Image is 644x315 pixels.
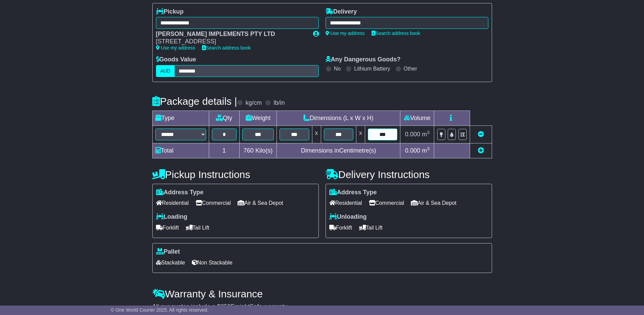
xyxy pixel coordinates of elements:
[156,65,175,77] label: AUD
[152,96,237,107] h4: Package details |
[359,222,383,233] span: Tail Lift
[156,248,180,256] label: Pallet
[111,307,208,313] span: © One World Courier 2025. All rights reserved.
[196,198,231,208] span: Commercial
[354,65,390,72] label: Lithium Battery
[245,99,262,107] label: kg/cm
[312,125,321,143] td: x
[329,198,362,208] span: Residential
[209,143,240,158] td: 1
[152,143,209,158] td: Total
[404,65,417,72] label: Other
[329,222,352,233] span: Forklift
[156,198,189,208] span: Residential
[478,147,484,154] a: Add new item
[326,31,365,36] a: Use my address
[156,8,184,16] label: Pickup
[372,31,420,36] a: Search address book
[156,31,306,38] div: [PERSON_NAME] IMPLEMENTS PTY LTD
[156,38,306,45] div: [STREET_ADDRESS]
[334,65,341,72] label: No
[156,222,179,233] span: Forklift
[400,111,434,125] td: Volume
[152,111,209,125] td: Type
[326,56,401,63] label: Any Dangerous Goods?
[356,125,365,143] td: x
[186,222,209,233] span: Tail Lift
[329,189,377,196] label: Address Type
[156,45,195,51] a: Use my address
[156,257,185,268] span: Stackable
[240,111,277,125] td: Weight
[152,169,319,180] h4: Pickup Instructions
[209,111,240,125] td: Qty
[152,288,492,299] h4: Warranty & Insurance
[192,257,232,268] span: Non Stackable
[273,99,285,107] label: lb/in
[156,189,204,196] label: Address Type
[422,131,430,138] span: m
[326,169,492,180] h4: Delivery Instructions
[326,8,357,16] label: Delivery
[427,146,430,151] sup: 3
[244,147,254,154] span: 760
[156,213,187,221] label: Loading
[277,143,400,158] td: Dimensions in Centimetre(s)
[411,198,457,208] span: Air & Sea Depot
[238,198,283,208] span: Air & Sea Depot
[369,198,404,208] span: Commercial
[240,143,277,158] td: Kilo(s)
[478,131,484,138] a: Remove this item
[427,130,430,135] sup: 3
[156,56,196,63] label: Goods Value
[422,147,430,154] span: m
[221,303,231,310] span: 250
[405,147,420,154] span: 0.000
[405,131,420,138] span: 0.000
[277,111,400,125] td: Dimensions (L x W x H)
[329,213,367,221] label: Unloading
[152,303,492,311] div: All our quotes include a $ FreightSafe warranty.
[202,45,251,51] a: Search address book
